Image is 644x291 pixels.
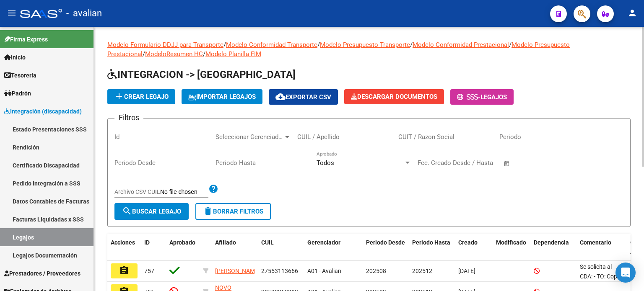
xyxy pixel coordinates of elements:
span: Firma Express [4,35,48,44]
input: Fecha inicio [418,159,452,167]
span: Modificado [496,239,526,246]
datatable-header-cell: Dependencia [530,234,576,261]
datatable-header-cell: Aprobado [166,234,200,261]
span: Acciones [111,239,135,246]
datatable-header-cell: CUIL [258,234,304,261]
span: - [457,93,480,101]
span: Padrón [4,89,31,98]
a: Modelo Formulario DDJJ para Transporte [107,41,223,49]
datatable-header-cell: Periodo Desde [363,234,409,261]
span: [DATE] [458,268,475,274]
mat-icon: help [208,184,218,194]
datatable-header-cell: Modificado [493,234,530,261]
span: CUIL [261,239,274,246]
a: ModeloResumen HC [145,50,203,58]
span: Buscar Legajo [122,208,181,215]
datatable-header-cell: Creado [455,234,493,261]
span: Descargar Documentos [351,93,437,100]
button: Crear Legajo [107,89,175,104]
span: [PERSON_NAME] [215,268,260,274]
span: - avalian [66,4,102,23]
h3: Filtros [114,112,143,124]
mat-icon: delete [203,206,213,216]
span: Borrar Filtros [203,208,263,215]
span: 202512 [412,268,432,274]
span: Exportar CSV [275,93,331,101]
datatable-header-cell: Comentario [576,234,627,261]
span: Tesorería [4,71,36,80]
span: ID [144,239,150,246]
span: Se solicita al CDA: - TO: Copia póliza.- [580,263,622,289]
span: Todos [317,159,334,167]
input: Fecha fin [459,159,500,167]
span: Gerenciador [307,239,340,246]
datatable-header-cell: Acciones [107,234,141,261]
span: IMPORTAR LEGAJOS [188,93,256,100]
span: Crear Legajo [114,93,169,100]
span: 27553113666 [261,268,298,274]
span: Dependencia [534,239,569,246]
span: Inicio [4,53,26,62]
a: Modelo Planilla FIM [205,50,261,58]
button: Buscar Legajo [114,203,189,220]
mat-icon: person [627,8,637,18]
a: Modelo Presupuesto Transporte [320,41,410,49]
div: Open Intercom Messenger [615,263,636,283]
mat-icon: cloud_download [275,92,286,102]
mat-icon: assignment [119,265,129,276]
a: Modelo Conformidad Prestacional [413,41,509,49]
span: Periodo Desde [366,239,405,246]
span: Aprobado [169,239,195,246]
button: Exportar CSV [269,89,338,105]
span: 202508 [366,268,386,274]
mat-icon: menu [7,8,17,18]
span: A01 - Avalian [307,268,341,274]
span: Prestadores / Proveedores [4,269,80,278]
span: Archivo CSV CUIL [114,188,160,195]
datatable-header-cell: Periodo Hasta [409,234,455,261]
span: Legajos [480,93,507,101]
button: Borrar Filtros [195,203,271,220]
mat-icon: search [122,206,132,216]
mat-icon: add [114,91,124,101]
span: 757 [144,268,154,274]
span: Afiliado [215,239,236,246]
button: Open calendar [502,159,512,168]
span: Creado [458,239,478,246]
button: IMPORTAR LEGAJOS [182,89,262,104]
span: Periodo Hasta [412,239,450,246]
input: Archivo CSV CUIL [160,188,208,196]
span: Seleccionar Gerenciador [216,133,283,141]
datatable-header-cell: ID [141,234,166,261]
span: Integración (discapacidad) [4,107,82,116]
span: INTEGRACION -> [GEOGRAPHIC_DATA] [107,69,296,80]
button: Descargar Documentos [344,89,444,104]
button: -Legajos [450,89,514,105]
datatable-header-cell: Gerenciador [304,234,363,261]
span: Comentario [580,239,611,246]
a: Modelo Conformidad Transporte [226,41,317,49]
datatable-header-cell: Afiliado [212,234,258,261]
